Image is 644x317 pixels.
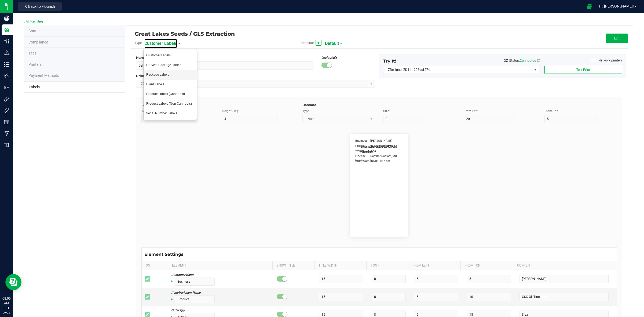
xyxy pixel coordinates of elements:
div: Barcode [302,103,617,107]
inline-svg: Distribution [4,50,9,56]
span: Customer Labels [144,39,177,48]
span: Harvest Package Labels [146,63,181,67]
span: Order Date [355,159,371,163]
submit-button: Add new template [316,40,321,46]
span: Type [135,38,142,48]
span: Plant Labels [146,82,164,86]
span: + [317,41,320,45]
span: License Number [355,154,371,163]
inline-svg: Inventory [4,62,9,67]
label: Height (in.): [222,109,239,114]
span: ZDesigner ZD411-203dpi ZPL [383,66,532,74]
button: Back to Flourish [18,2,62,11]
span: Docfirst Doclast, MD. [370,154,397,158]
i: Setting a non-default template as the new default will also update the existing default. Default ... [334,56,337,59]
span: State Registry [28,40,48,44]
div: Printer DPI Setting [136,74,375,78]
label: Size: [383,109,390,114]
p: 09/25 [2,311,10,315]
inline-svg: Integrations [4,96,9,102]
inline-svg: User Roles [4,85,9,90]
label: Width (in.): [141,109,157,114]
span: Example [360,144,371,149]
th: From Left [408,261,460,270]
span: Template [300,38,314,48]
span: Printers [28,62,42,67]
label: From Top: [544,109,559,114]
label: From Left: [464,109,478,114]
inline-svg: Facilities [4,27,9,32]
a: All Facilities [24,20,43,23]
span: [DATE] 1:17 pm [370,159,390,163]
span: License Number [360,144,371,155]
inline-svg: Company [4,16,9,21]
label: Type: [302,109,310,114]
div: Label Dimensions [141,103,295,107]
button: Test Print [544,66,622,74]
span: Product Labels (Cannabis) [146,92,185,96]
th: Element [168,261,272,270]
label: Network printer? [591,58,622,63]
inline-svg: Configuration [4,39,9,44]
inline-svg: Billing [4,143,9,148]
span: Customer Labels [146,53,171,57]
span: Tags [28,51,36,55]
span: Weight [355,149,371,153]
iframe: Resource center [5,274,21,290]
span: Connected [520,59,536,63]
th: Show Title [272,261,314,270]
label: Try It! [383,58,396,64]
div: Element Settings [144,250,184,258]
span: Back to Flourish [28,4,55,9]
th: On [142,261,168,270]
span: Product Labels (Non-Cannabis) [146,102,192,105]
inline-svg: Manufacturing [4,131,9,136]
span: 3 ea [370,149,376,153]
span: Dynamic element [171,279,175,284]
input: Item/Variation Name Example Value: GSC Oil Tincture [175,295,215,303]
a: Customer Labels [144,41,177,46]
span: Product [355,144,371,148]
th: From Top [460,261,513,270]
span: Label Maker [29,85,40,89]
span: Payment Methods [28,73,59,78]
div: Name [136,55,313,60]
span: Hi, [PERSON_NAME]! [599,4,634,8]
span: Test Print [576,68,590,72]
span: Serial Number Labels [146,111,177,115]
span: Package Labels [146,73,169,76]
th: Title Width [314,261,367,270]
span: Contact [28,29,42,33]
div: Item/Variation Name [171,290,215,295]
div: Order Qty [171,308,215,313]
span: Editable text field [370,144,397,149]
inline-svg: Tags [4,108,9,113]
span: Default [325,39,339,48]
span: [PERSON_NAME] [370,139,392,143]
button: Edit [606,34,628,43]
button: + [316,40,321,46]
div: Great Lakes Seeds / GLS Extraction [135,29,458,38]
span: Business [355,139,371,143]
span: QZ Status: [504,59,540,63]
input: Customer Name Example Value: Firstname Lastname [175,278,215,286]
inline-svg: Reports [4,119,9,125]
span: Open Ecommerce Menu [583,1,595,12]
inline-svg: Users [4,73,9,79]
a: Default [325,41,339,46]
th: Content [513,261,612,270]
span: Edit [614,37,620,40]
th: Font [366,261,408,270]
div: Default [321,55,375,60]
span: Dynamic element [171,297,175,302]
div: Customer Name [171,272,215,278]
p: 08:05 AM EDT [2,296,10,311]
